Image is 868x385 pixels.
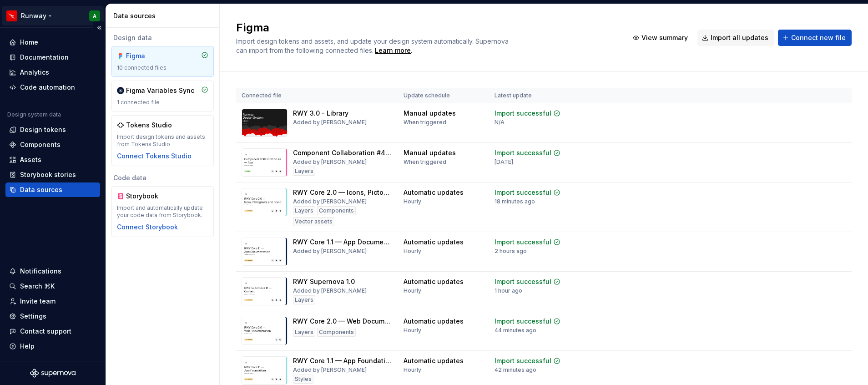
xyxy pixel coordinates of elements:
[404,248,421,255] div: Hourly
[20,83,75,92] div: Code automation
[117,64,208,71] div: 10 connected files
[317,328,356,337] div: Components
[20,282,55,291] div: Search ⌘K
[293,356,393,365] div: RWY Core 1.1 — App Foundations
[495,238,551,247] div: Import successful
[293,188,393,197] div: RWY Core 2.0 — Icons, Pictograms and Brand
[697,30,774,46] button: Import all updates
[5,50,100,65] a: Documentation
[489,88,584,103] th: Latest update
[5,152,100,167] a: Assets
[5,339,100,354] button: Help
[495,317,551,326] div: Import successful
[20,170,76,179] div: Storybook stories
[126,192,170,201] div: Storybook
[236,37,510,54] span: Import design tokens and assets, and update your design system automatically. Supernova can impor...
[404,238,464,247] div: Automatic updates
[404,109,456,118] div: Manual updates
[111,115,214,166] a: Tokens StudioImport design tokens and assets from Tokens StudioConnect Tokens Studio
[293,167,315,176] div: Layers
[20,312,46,321] div: Settings
[404,158,446,166] div: When triggered
[404,356,464,365] div: Automatic updates
[495,366,536,374] div: 42 minutes ago
[5,35,100,50] a: Home
[5,279,100,294] button: Search ⌘K
[111,173,214,182] div: Code data
[495,158,513,166] div: [DATE]
[20,53,69,62] div: Documentation
[20,297,56,306] div: Invite team
[495,109,551,118] div: Import successful
[5,294,100,309] a: Invite team
[20,125,66,134] div: Design tokens
[293,148,393,157] div: Component Collaboration #4 - App
[293,375,313,384] div: Styles
[293,206,315,215] div: Layers
[20,327,71,336] div: Contact support
[111,46,214,77] a: Figma10 connected files
[111,33,214,42] div: Design data
[30,369,76,378] svg: Supernova Logo
[20,185,62,194] div: Data sources
[293,287,367,294] div: Added by [PERSON_NAME]
[126,121,172,130] div: Tokens Studio
[293,109,348,118] div: RWY 3.0 - Library
[317,206,356,215] div: Components
[21,11,46,20] div: Runway
[404,188,464,197] div: Automatic updates
[20,140,61,149] div: Components
[117,99,208,106] div: 1 connected file
[117,133,208,148] div: Import design tokens and assets from Tokens Studio
[495,119,505,126] div: N/A
[404,198,421,205] div: Hourly
[293,277,355,286] div: RWY Supernova 1.0
[641,33,688,42] span: View summary
[5,137,100,152] a: Components
[495,248,527,255] div: 2 hours ago
[20,155,41,164] div: Assets
[404,148,456,157] div: Manual updates
[293,238,393,247] div: RWY Core 1.1 — App Documentation
[236,88,398,103] th: Connected file
[404,119,446,126] div: When triggered
[404,287,421,294] div: Hourly
[404,317,464,326] div: Automatic updates
[126,86,194,95] div: Figma Variables Sync
[113,11,216,20] div: Data sources
[293,366,367,374] div: Added by [PERSON_NAME]
[5,324,100,339] button: Contact support
[5,80,100,95] a: Code automation
[20,342,35,351] div: Help
[117,152,192,161] button: Connect Tokens Studio
[5,309,100,324] a: Settings
[293,248,367,255] div: Added by [PERSON_NAME]
[5,167,100,182] a: Storybook stories
[404,277,464,286] div: Automatic updates
[93,12,96,20] div: A
[293,328,315,337] div: Layers
[711,33,768,42] span: Import all updates
[20,267,61,276] div: Notifications
[5,182,100,197] a: Data sources
[20,68,49,77] div: Analytics
[293,295,315,304] div: Layers
[236,20,617,35] h2: Figma
[5,122,100,137] a: Design tokens
[495,327,536,334] div: 44 minutes ago
[117,223,178,232] button: Connect Storybook
[373,47,412,54] span: .
[495,198,535,205] div: 18 minutes ago
[398,88,489,103] th: Update schedule
[404,366,421,374] div: Hourly
[117,204,208,219] div: Import and automatically update your code data from Storybook.
[293,119,367,126] div: Added by [PERSON_NAME]
[126,51,170,61] div: Figma
[778,30,852,46] button: Connect new file
[791,33,846,42] span: Connect new file
[293,198,367,205] div: Added by [PERSON_NAME]
[20,38,38,47] div: Home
